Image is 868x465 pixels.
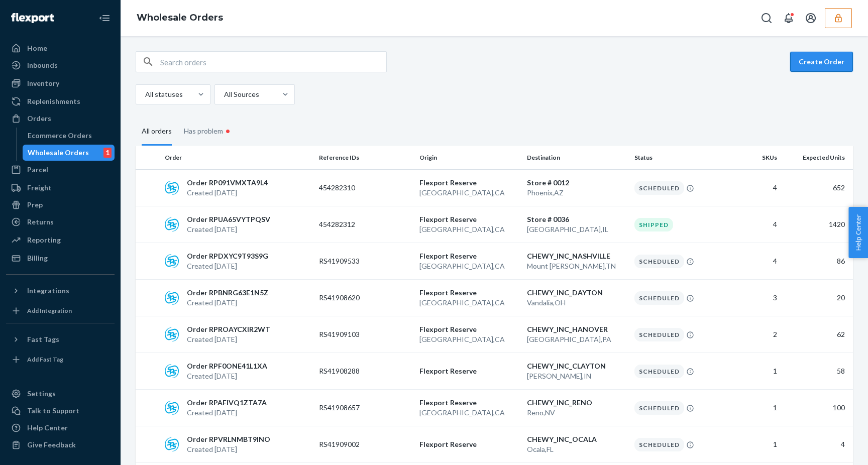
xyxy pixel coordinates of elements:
[731,316,781,353] td: 2
[165,181,179,195] img: sps-commerce logo
[319,439,399,449] p: RS41909002
[142,118,172,146] div: All orders
[527,251,626,261] p: CHEWY_INC_NASHVILLE
[187,324,270,334] p: Order RPROAYCXIR2WT
[415,146,523,170] th: Origin
[27,43,47,53] div: Home
[527,408,626,418] p: Reno , NV
[781,316,853,353] td: 62
[27,355,63,364] div: Add Fast Tag
[165,291,179,305] img: sps-commerce logo
[27,165,48,175] div: Parcel
[419,261,519,271] p: [GEOGRAPHIC_DATA] , CA
[6,162,115,178] a: Parcel
[6,303,115,319] a: Add Integration
[28,148,89,158] div: Wholesale Orders
[731,146,781,170] th: SKUs
[6,110,115,127] a: Orders
[419,288,519,298] p: Flexport Reserve
[6,180,115,196] a: Freight
[187,188,268,198] p: Created [DATE]
[223,125,233,138] div: •
[187,408,267,418] p: Created [DATE]
[527,398,626,408] p: CHEWY_INC_RENO
[6,250,115,266] a: Billing
[731,390,781,426] td: 1
[419,298,519,308] p: [GEOGRAPHIC_DATA] , CA
[187,361,267,371] p: Order RPF0ONE41L1XA
[27,334,59,344] div: Fast Tags
[187,371,267,381] p: Created [DATE]
[27,217,54,227] div: Returns
[319,403,399,413] p: RS41908657
[6,420,115,436] a: Help Center
[527,178,626,188] p: Store # 0012
[27,253,48,263] div: Billing
[6,437,115,453] button: Give Feedback
[160,52,386,72] input: Search orders
[527,298,626,308] p: Vandalia , OH
[781,426,853,463] td: 4
[527,188,626,198] p: Phoenix , AZ
[527,324,626,334] p: CHEWY_INC_HANOVER
[756,8,777,28] button: Open Search Box
[848,207,868,258] button: Help Center
[27,440,76,450] div: Give Feedback
[187,334,270,344] p: Created [DATE]
[419,251,519,261] p: Flexport Reserve
[527,214,626,224] p: Store # 0036
[319,183,399,193] p: 454282310
[27,78,59,88] div: Inventory
[634,401,684,415] div: Scheduled
[790,52,853,72] button: Create Order
[419,224,519,235] p: [GEOGRAPHIC_DATA] , CA
[781,243,853,280] td: 86
[419,178,519,188] p: Flexport Reserve
[6,214,115,230] a: Returns
[731,426,781,463] td: 1
[187,178,268,188] p: Order RP091VMXTA9L4
[187,298,268,308] p: Created [DATE]
[634,255,684,268] div: Scheduled
[527,334,626,344] p: [GEOGRAPHIC_DATA] , PA
[27,423,68,433] div: Help Center
[184,117,233,146] div: Has problem
[161,146,315,170] th: Order
[27,60,58,70] div: Inbounds
[731,280,781,316] td: 3
[27,406,79,416] div: Talk to Support
[28,131,92,141] div: Ecommerce Orders
[419,398,519,408] p: Flexport Reserve
[165,401,179,415] img: sps-commerce logo
[781,146,853,170] th: Expected Units
[319,219,399,229] p: 454282312
[781,353,853,390] td: 58
[731,243,781,280] td: 4
[527,444,626,454] p: Ocala , FL
[319,329,399,339] p: RS41909103
[187,214,270,224] p: Order RPUA65VYTPQSV
[634,291,684,305] div: Scheduled
[187,261,268,271] p: Created [DATE]
[6,75,115,91] a: Inventory
[6,403,115,419] a: Talk to Support
[731,170,781,206] td: 4
[165,327,179,341] img: sps-commerce logo
[319,366,399,376] p: RS41908288
[419,366,519,376] p: Flexport Reserve
[6,93,115,109] a: Replenishments
[527,288,626,298] p: CHEWY_INC_DAYTON
[6,197,115,213] a: Prep
[527,371,626,381] p: [PERSON_NAME] , IN
[630,146,731,170] th: Status
[165,254,179,268] img: sps-commerce logo
[319,256,399,266] p: RS41909533
[187,288,268,298] p: Order RPBNRG63E1N5Z
[129,4,231,33] ol: breadcrumbs
[223,89,224,99] input: All Sources
[23,145,115,161] a: Wholesale Orders1
[187,398,267,408] p: Order RPAFIVQ1ZTA7A
[419,334,519,344] p: [GEOGRAPHIC_DATA] , CA
[27,183,52,193] div: Freight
